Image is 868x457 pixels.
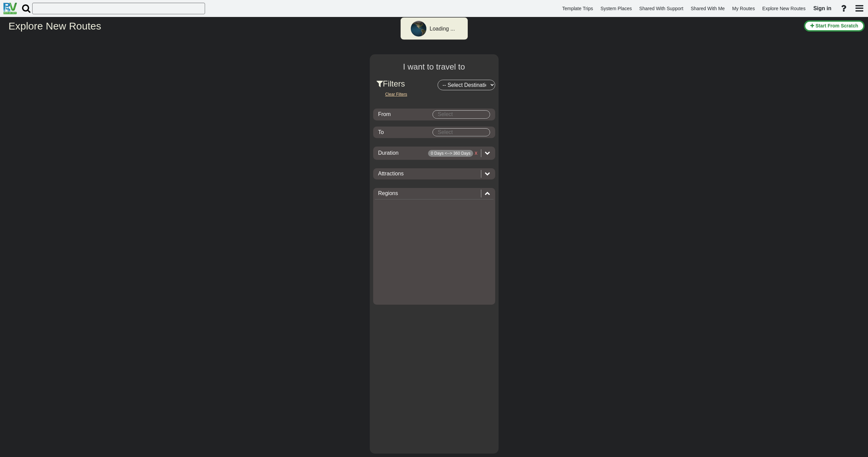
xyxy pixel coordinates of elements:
[639,6,683,11] span: Shared With Support
[732,6,755,11] span: My Routes
[815,23,858,28] span: Start From Scratch
[813,5,831,11] span: Sign in
[729,2,758,15] a: My Routes
[601,6,632,11] span: System Places
[759,2,809,15] a: Explore New Routes
[559,2,596,15] a: Template Trips
[3,3,17,14] img: RvPlanetLogo.png
[762,6,806,11] span: Explore New Routes
[598,2,635,15] a: System Places
[804,20,865,32] button: Start From Scratch
[8,20,799,32] h2: Explore New Routes
[691,6,725,11] span: Shared With Me
[562,6,593,11] span: Template Trips
[636,2,686,15] a: Shared With Support
[810,1,834,16] a: Sign in
[688,2,728,15] a: Shared With Me
[430,25,455,33] div: Loading ...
